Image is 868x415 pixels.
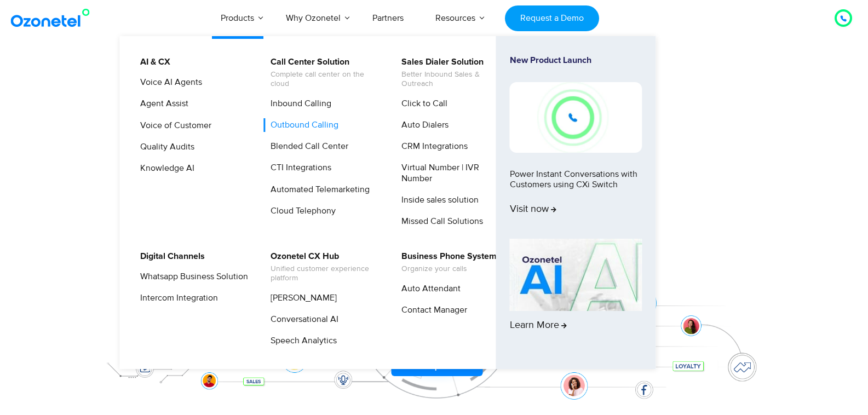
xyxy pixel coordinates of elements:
a: Learn More [510,239,642,350]
a: Auto Attendant [394,282,462,296]
a: Quality Audits [133,140,196,154]
a: New Product LaunchPower Instant Conversations with Customers using CXi SwitchVisit now [510,55,642,234]
a: Agent Assist [133,97,190,111]
a: CTI Integrations [263,161,333,175]
a: AI & CX [133,55,172,69]
div: Orchestrate Intelligent [92,70,777,105]
a: Virtual Number | IVR Number [394,161,511,185]
a: Sales Dialer SolutionBetter Inbound Sales & Outreach [394,55,511,90]
a: Request a Demo [505,5,599,31]
a: Missed Call Solutions [394,215,485,228]
span: Organize your calls [401,264,497,274]
a: [PERSON_NAME] [263,291,338,305]
span: Learn More [510,320,567,332]
span: Complete call center on the cloud [271,70,378,89]
a: Whatsapp Business Solution [133,270,250,284]
a: Knowledge AI [133,162,196,175]
a: Cloud Telephony [263,204,337,218]
a: Contact Manager [394,303,469,317]
a: Digital Channels [133,250,206,263]
a: Voice AI Agents [133,76,204,89]
div: Customer Experiences [92,98,777,151]
a: Speech Analytics [263,334,338,348]
a: Auto Dialers [394,118,450,132]
a: Voice of Customer [133,119,213,132]
a: Business Phone SystemOrganize your calls [394,250,498,275]
a: Inbound Calling [263,97,333,111]
a: Click to Call [394,97,449,111]
span: Better Inbound Sales & Outreach [401,70,509,89]
a: Inside sales solution [394,193,480,207]
a: Blended Call Center [263,140,350,153]
img: New-Project-17.png [510,82,642,152]
img: AI [510,239,642,311]
a: Ozonetel CX HubUnified customer experience platform [263,250,380,285]
span: Unified customer experience platform [271,264,378,283]
a: Automated Telemarketing [263,183,371,197]
a: Call Center SolutionComplete call center on the cloud [263,55,380,90]
a: Conversational AI [263,313,340,326]
div: Turn every conversation into a growth engine for your enterprise. [92,151,777,163]
a: Intercom Integration [133,291,220,305]
a: Outbound Calling [263,118,340,132]
span: Visit now [510,204,556,216]
a: CRM Integrations [394,140,469,153]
